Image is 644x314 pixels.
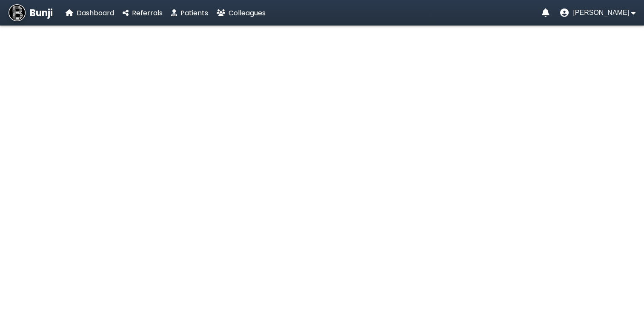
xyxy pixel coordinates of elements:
[171,8,208,18] a: Patients
[30,6,53,20] span: Bunji
[573,9,629,17] span: [PERSON_NAME]
[66,8,114,18] a: Dashboard
[180,8,208,18] span: Patients
[229,8,266,18] span: Colleagues
[560,9,635,17] button: User menu
[9,4,53,21] a: Bunji
[542,9,550,17] a: Notifications
[9,4,26,21] img: Bunji Dental Referral Management
[132,8,163,18] span: Referrals
[217,8,266,18] a: Colleagues
[123,8,163,18] a: Referrals
[77,8,114,18] span: Dashboard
